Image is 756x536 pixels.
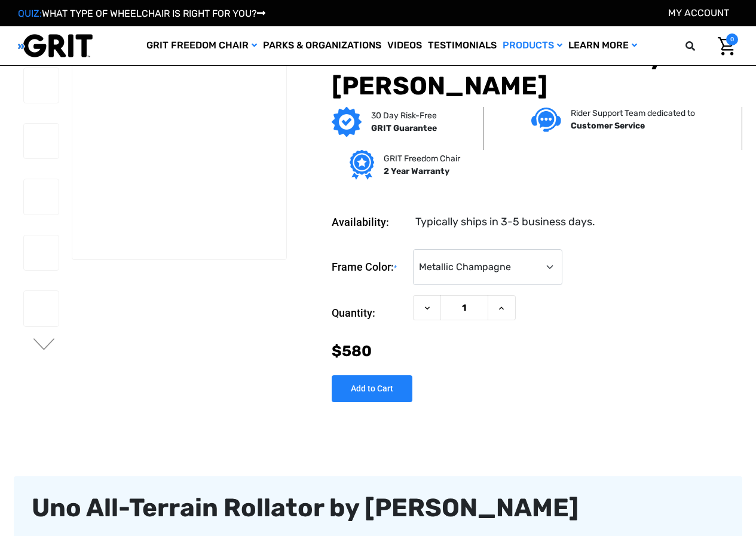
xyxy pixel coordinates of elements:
a: Learn More [565,26,640,65]
img: Uno All-Terrain Rollator by Comodita [24,291,59,326]
a: QUIZ:WHAT TYPE OF WHEELCHAIR IS RIGHT FOR YOU? [18,8,265,19]
label: Frame Color: [332,249,407,286]
strong: Customer Service [571,121,645,131]
div: Uno All-Terrain Rollator by [PERSON_NAME] [32,494,724,522]
p: GRIT Freedom Chair [384,152,460,165]
span: QUIZ: [18,8,42,19]
h1: Uno All-Terrain Rollator by [PERSON_NAME] [332,41,738,102]
a: Testimonials [425,26,500,65]
a: Products [500,26,565,65]
p: 30 Day Risk-Free [371,109,437,122]
img: Uno All-Terrain Rollator by Comodita [24,235,59,270]
label: Quantity: [332,295,407,331]
img: Cart [718,37,735,56]
button: Go to slide 2 of 3 [32,338,57,353]
img: GRIT All-Terrain Wheelchair and Mobility Equipment [18,33,93,58]
strong: 2 Year Warranty [384,166,449,176]
img: Uno All-Terrain Rollator by Comodita [24,124,59,158]
img: Uno All-Terrain Rollator by Comodita [72,55,286,245]
img: Grit freedom [350,150,374,180]
dt: Availability: [332,214,407,230]
input: Add to Cart [332,375,412,402]
a: Account [668,7,729,19]
a: GRIT Freedom Chair [143,26,260,65]
p: Rider Support Team dedicated to [571,107,695,120]
span: 0 [726,33,738,45]
strong: GRIT Guarantee [371,123,437,133]
a: Videos [384,26,425,65]
img: Customer service [531,108,561,132]
a: Parks & Organizations [260,26,384,65]
img: Uno All-Terrain Rollator by Comodita [24,179,59,214]
img: GRIT Guarantee [332,107,362,137]
img: Uno All-Terrain Rollator by Comodita [24,68,59,103]
input: Search [691,33,709,59]
span: $580 [332,342,372,360]
a: Cart with 0 items [709,33,738,59]
dd: Typically ships in 3-5 business days. [415,214,595,230]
